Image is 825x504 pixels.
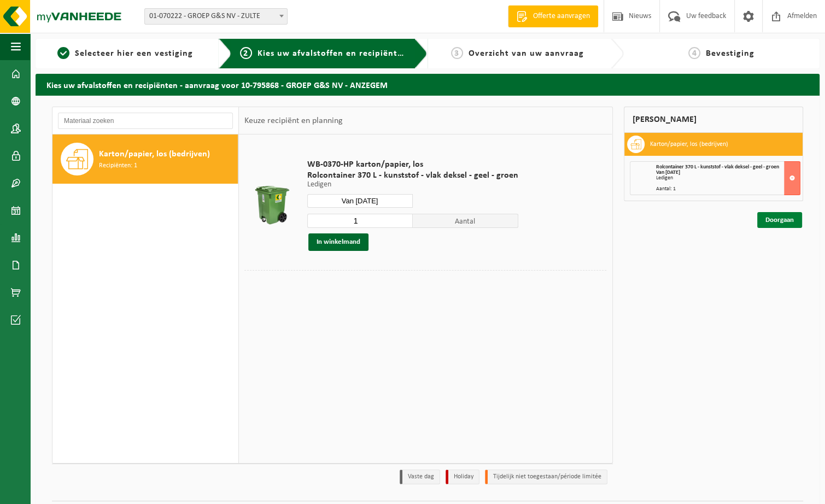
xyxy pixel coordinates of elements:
[446,470,479,484] li: Holiday
[757,212,802,228] a: Doorgaan
[144,8,288,25] span: 01-070222 - GROEP G&S NV - ZULTE
[400,470,440,484] li: Vaste dag
[57,47,69,59] span: 1
[469,49,584,58] span: Overzicht van uw aanvraag
[145,9,287,24] span: 01-070222 - GROEP G&S NV - ZULTE
[706,49,754,58] span: Bevestiging
[688,47,700,59] span: 4
[58,113,233,129] input: Materiaal zoeken
[413,214,518,228] span: Aantal
[99,148,210,161] span: Karton/papier, los (bedrijven)
[451,47,463,59] span: 3
[530,11,593,22] span: Offerte aanvragen
[308,233,368,251] button: In winkelmand
[485,470,607,484] li: Tijdelijk niet toegestaan/période limitée
[624,107,804,133] div: [PERSON_NAME]
[656,175,800,181] div: Ledigen
[239,107,348,134] div: Keuze recipiënt en planning
[41,47,210,60] a: 1Selecteer hier een vestiging
[258,49,408,58] span: Kies uw afvalstoffen en recipiënten
[307,181,518,189] p: Ledigen
[52,134,238,184] button: Karton/papier, los (bedrijven) Recipiënten: 1
[307,159,518,170] span: WB-0370-HP karton/papier, los
[240,47,252,59] span: 2
[508,5,598,27] a: Offerte aanvragen
[656,186,800,192] div: Aantal: 1
[650,136,728,153] h3: Karton/papier, los (bedrijven)
[656,164,779,170] span: Rolcontainer 370 L - kunststof - vlak deksel - geel - groen
[307,170,518,181] span: Rolcontainer 370 L - kunststof - vlak deksel - geel - groen
[36,74,820,95] h2: Kies uw afvalstoffen en recipiënten - aanvraag voor 10-795868 - GROEP G&S NV - ANZEGEM
[75,49,193,58] span: Selecteer hier een vestiging
[99,161,137,171] span: Recipiënten: 1
[656,169,680,175] strong: Van [DATE]
[307,194,413,208] input: Selecteer datum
